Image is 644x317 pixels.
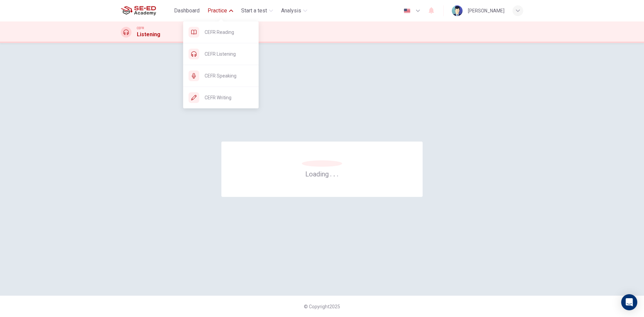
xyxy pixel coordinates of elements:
span: Dashboard [174,7,200,15]
img: Profile picture [452,5,463,16]
h6: . [333,168,335,179]
h6: . [336,168,339,179]
img: en [403,8,411,13]
img: SE-ED Academy logo [121,4,156,17]
span: Practice [208,7,227,15]
button: Analysis [278,5,310,17]
div: [PERSON_NAME] [468,7,504,15]
button: Dashboard [171,5,202,17]
span: Start a test [241,7,267,15]
span: CEFR Writing [205,94,253,102]
button: Start a test [238,5,276,17]
div: CEFR Listening [183,43,259,65]
div: Open Intercom Messenger [621,294,637,310]
span: CEFR [137,26,144,31]
button: Practice [205,5,236,17]
span: Analysis [281,7,301,15]
div: CEFR Reading [183,21,259,43]
span: © Copyright 2025 [304,304,340,309]
h6: Loading [305,169,339,178]
span: CEFR Listening [205,50,253,58]
div: CEFR Speaking [183,65,259,87]
span: CEFR Speaking [205,72,253,80]
span: CEFR Reading [205,28,253,36]
h6: . [330,168,332,179]
a: SE-ED Academy logo [121,4,171,17]
div: CEFR Writing [183,87,259,108]
h1: Listening [137,31,160,39]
